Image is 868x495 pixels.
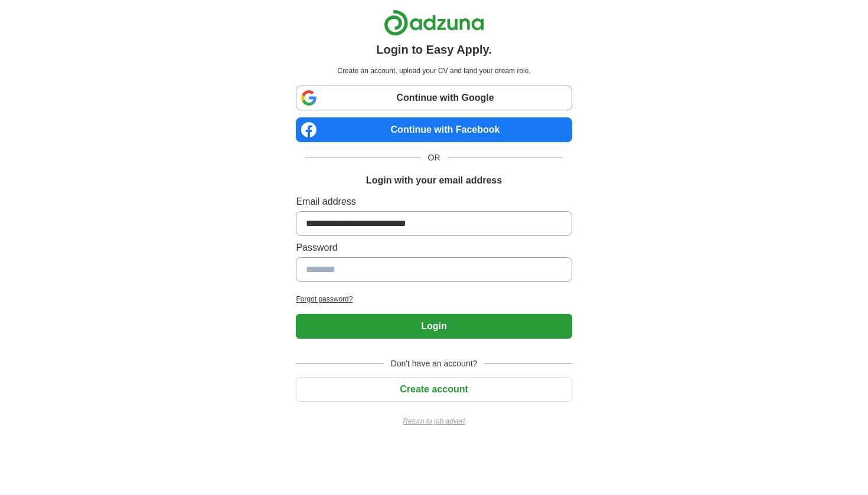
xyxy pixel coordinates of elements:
[376,41,492,58] h1: Login to Easy Apply.
[296,314,572,339] button: Login
[296,86,572,110] a: Continue with Google
[296,117,572,142] a: Continue with Facebook
[366,173,502,188] h1: Login with your email address
[296,377,572,402] button: Create account
[296,416,572,427] a: Return to job advert
[296,384,572,394] a: Create account
[421,152,448,164] span: OR
[384,9,484,36] img: Adzuna logo
[384,358,485,370] span: Don't have an account?
[298,65,569,76] p: Create an account, upload your CV and land your dream role.
[296,195,572,209] label: Email address
[296,241,572,255] label: Password
[296,294,572,304] a: Forgot password?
